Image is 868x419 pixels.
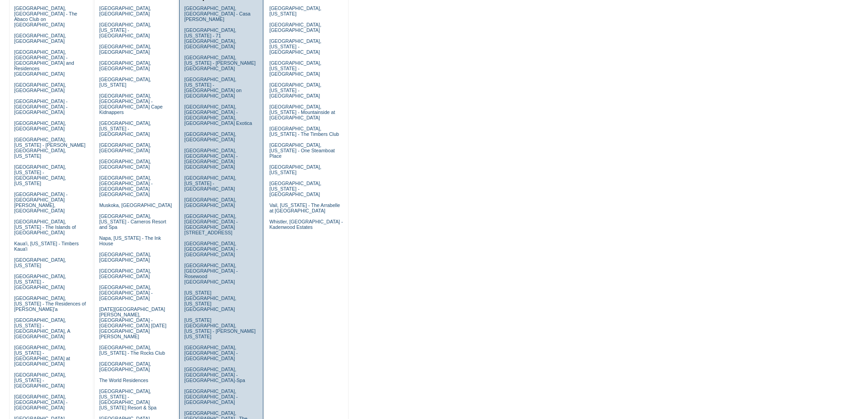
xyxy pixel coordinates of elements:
a: [GEOGRAPHIC_DATA] - [GEOGRAPHIC_DATA][PERSON_NAME], [GEOGRAPHIC_DATA] [14,191,67,213]
a: [GEOGRAPHIC_DATA], [US_STATE] - Carneros Resort and Spa [99,213,166,230]
a: [GEOGRAPHIC_DATA], [US_STATE] [269,164,321,175]
a: [GEOGRAPHIC_DATA], [GEOGRAPHIC_DATA] - [GEOGRAPHIC_DATA]-Spa [184,367,245,383]
a: [DATE][GEOGRAPHIC_DATA][PERSON_NAME], [GEOGRAPHIC_DATA] - [GEOGRAPHIC_DATA] [DATE][GEOGRAPHIC_DAT... [99,306,166,339]
a: [GEOGRAPHIC_DATA], [GEOGRAPHIC_DATA] [184,197,236,208]
a: [GEOGRAPHIC_DATA], [GEOGRAPHIC_DATA] [99,142,151,153]
a: [GEOGRAPHIC_DATA], [GEOGRAPHIC_DATA] - [GEOGRAPHIC_DATA] [GEOGRAPHIC_DATA] [184,148,237,170]
a: [GEOGRAPHIC_DATA], [US_STATE] - [GEOGRAPHIC_DATA] [14,274,66,290]
a: [GEOGRAPHIC_DATA], [US_STATE] - The Timbers Club [269,126,339,137]
a: [GEOGRAPHIC_DATA] - [GEOGRAPHIC_DATA] - [GEOGRAPHIC_DATA] [14,98,67,115]
a: [GEOGRAPHIC_DATA], [GEOGRAPHIC_DATA] [99,44,151,55]
a: [GEOGRAPHIC_DATA], [GEOGRAPHIC_DATA] - [GEOGRAPHIC_DATA] [184,241,237,257]
a: [GEOGRAPHIC_DATA], [GEOGRAPHIC_DATA] [14,120,66,131]
a: Vail, [US_STATE] - The Arrabelle at [GEOGRAPHIC_DATA] [269,202,340,213]
a: [GEOGRAPHIC_DATA], [US_STATE] - [GEOGRAPHIC_DATA] [184,175,236,191]
a: [GEOGRAPHIC_DATA], [US_STATE] - [GEOGRAPHIC_DATA], [US_STATE] [14,164,66,186]
a: [GEOGRAPHIC_DATA], [GEOGRAPHIC_DATA] - [GEOGRAPHIC_DATA] [99,285,153,301]
a: [GEOGRAPHIC_DATA], [GEOGRAPHIC_DATA] - [GEOGRAPHIC_DATA], [GEOGRAPHIC_DATA] Exotica [184,104,252,126]
a: [GEOGRAPHIC_DATA], [US_STATE] - [PERSON_NAME][GEOGRAPHIC_DATA] [184,55,256,71]
a: [GEOGRAPHIC_DATA], [US_STATE] - [GEOGRAPHIC_DATA], A [GEOGRAPHIC_DATA] [14,317,70,339]
a: [GEOGRAPHIC_DATA], [US_STATE] - [GEOGRAPHIC_DATA] [269,38,321,55]
a: [GEOGRAPHIC_DATA], [US_STATE] - [GEOGRAPHIC_DATA] at [GEOGRAPHIC_DATA] [14,345,70,367]
a: [GEOGRAPHIC_DATA], [US_STATE] - The Residences of [PERSON_NAME]'a [14,295,86,312]
a: [GEOGRAPHIC_DATA], [GEOGRAPHIC_DATA] [99,361,151,372]
a: [GEOGRAPHIC_DATA], [GEOGRAPHIC_DATA] - [GEOGRAPHIC_DATA] [14,394,67,410]
a: [GEOGRAPHIC_DATA], [GEOGRAPHIC_DATA] [269,22,321,33]
a: The World Residences [99,378,149,383]
a: [US_STATE][GEOGRAPHIC_DATA], [US_STATE][GEOGRAPHIC_DATA] [184,290,236,312]
a: [GEOGRAPHIC_DATA], [US_STATE] - [GEOGRAPHIC_DATA] on [GEOGRAPHIC_DATA] [184,77,241,98]
a: [GEOGRAPHIC_DATA], [GEOGRAPHIC_DATA] [99,252,151,263]
a: [GEOGRAPHIC_DATA], [GEOGRAPHIC_DATA] - [GEOGRAPHIC_DATA] Cape Kidnappers [99,93,163,115]
a: [GEOGRAPHIC_DATA], [US_STATE] - [GEOGRAPHIC_DATA] [US_STATE] Resort & Spa [99,388,157,410]
a: [GEOGRAPHIC_DATA], [GEOGRAPHIC_DATA] [184,131,236,142]
a: [GEOGRAPHIC_DATA], [US_STATE] - The Rocks Club [99,345,165,356]
a: Kaua'i, [US_STATE] - Timbers Kaua'i [14,241,79,252]
a: [GEOGRAPHIC_DATA], [GEOGRAPHIC_DATA] - Casa [PERSON_NAME] [184,5,250,22]
a: [GEOGRAPHIC_DATA], [GEOGRAPHIC_DATA] [99,268,151,279]
a: [GEOGRAPHIC_DATA], [US_STATE] - Mountainside at [GEOGRAPHIC_DATA] [269,104,335,120]
a: [GEOGRAPHIC_DATA], [GEOGRAPHIC_DATA] [99,5,151,16]
a: [GEOGRAPHIC_DATA], [US_STATE] - One Steamboat Place [269,142,335,159]
a: [GEOGRAPHIC_DATA], [GEOGRAPHIC_DATA] - The Abaco Club on [GEOGRAPHIC_DATA] [14,5,77,27]
a: [GEOGRAPHIC_DATA], [GEOGRAPHIC_DATA] - [GEOGRAPHIC_DATA] [184,345,237,361]
a: [GEOGRAPHIC_DATA], [GEOGRAPHIC_DATA] - [GEOGRAPHIC_DATA] and Residences [GEOGRAPHIC_DATA] [14,49,74,77]
a: Napa, [US_STATE] - The Ink House [99,235,161,246]
a: [GEOGRAPHIC_DATA], [US_STATE] - [GEOGRAPHIC_DATA] [269,60,321,77]
a: [GEOGRAPHIC_DATA], [GEOGRAPHIC_DATA] - Rosewood [GEOGRAPHIC_DATA] [184,263,237,285]
a: [GEOGRAPHIC_DATA], [GEOGRAPHIC_DATA] - [GEOGRAPHIC_DATA] [184,388,237,405]
a: [GEOGRAPHIC_DATA], [GEOGRAPHIC_DATA] [99,60,151,71]
a: [GEOGRAPHIC_DATA], [GEOGRAPHIC_DATA] - [GEOGRAPHIC_DATA] [GEOGRAPHIC_DATA] [99,175,153,197]
a: [GEOGRAPHIC_DATA], [GEOGRAPHIC_DATA] [14,33,66,44]
a: [US_STATE][GEOGRAPHIC_DATA], [US_STATE] - [PERSON_NAME] [US_STATE] [184,317,256,339]
a: [GEOGRAPHIC_DATA], [US_STATE] - [GEOGRAPHIC_DATA] [14,372,66,388]
a: [GEOGRAPHIC_DATA], [GEOGRAPHIC_DATA] [99,159,151,170]
a: [GEOGRAPHIC_DATA], [US_STATE] - [GEOGRAPHIC_DATA] [269,82,321,98]
a: [GEOGRAPHIC_DATA], [US_STATE] [14,257,66,268]
a: [GEOGRAPHIC_DATA], [GEOGRAPHIC_DATA] - [GEOGRAPHIC_DATA][STREET_ADDRESS] [184,213,237,235]
a: [GEOGRAPHIC_DATA], [US_STATE] - 71 [GEOGRAPHIC_DATA], [GEOGRAPHIC_DATA] [184,27,236,49]
a: [GEOGRAPHIC_DATA], [US_STATE] - The Islands of [GEOGRAPHIC_DATA] [14,219,76,235]
a: [GEOGRAPHIC_DATA], [US_STATE] - [GEOGRAPHIC_DATA] [99,120,151,137]
a: [GEOGRAPHIC_DATA], [GEOGRAPHIC_DATA] [14,82,66,93]
a: [GEOGRAPHIC_DATA], [US_STATE] - [GEOGRAPHIC_DATA] [269,181,321,197]
a: [GEOGRAPHIC_DATA], [US_STATE] [269,5,321,16]
a: [GEOGRAPHIC_DATA], [US_STATE] - [PERSON_NAME][GEOGRAPHIC_DATA], [US_STATE] [14,137,86,159]
a: [GEOGRAPHIC_DATA], [US_STATE] - [GEOGRAPHIC_DATA] [99,22,151,38]
a: [GEOGRAPHIC_DATA], [US_STATE] [99,77,151,88]
a: Muskoka, [GEOGRAPHIC_DATA] [99,202,172,208]
a: Whistler, [GEOGRAPHIC_DATA] - Kadenwood Estates [269,219,343,230]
